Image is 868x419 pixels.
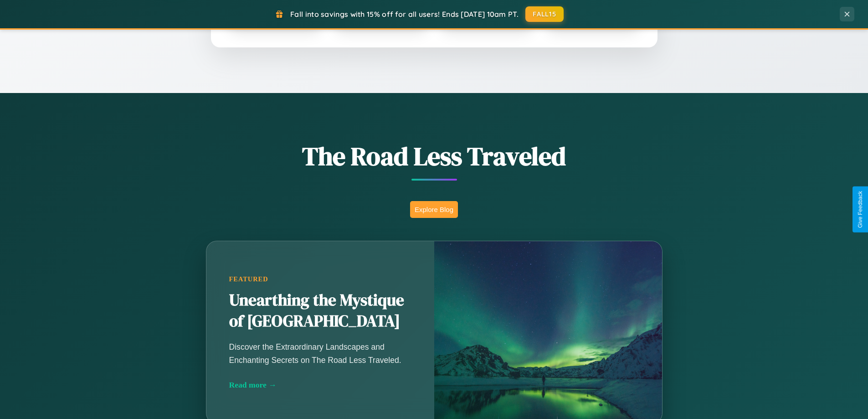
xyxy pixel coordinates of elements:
p: Discover the Extraordinary Landscapes and Enchanting Secrets on The Road Less Traveled. [229,341,411,366]
div: Give Feedback [857,191,863,228]
h2: Unearthing the Mystique of [GEOGRAPHIC_DATA] [229,290,411,332]
div: Featured [229,275,411,283]
span: Fall into savings with 15% off for all users! Ends [DATE] 10am PT. [290,10,519,19]
button: Explore Blog [410,201,458,218]
div: Read more → [229,380,411,390]
h1: The Road Less Traveled [161,139,708,174]
button: FALL15 [525,6,564,22]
